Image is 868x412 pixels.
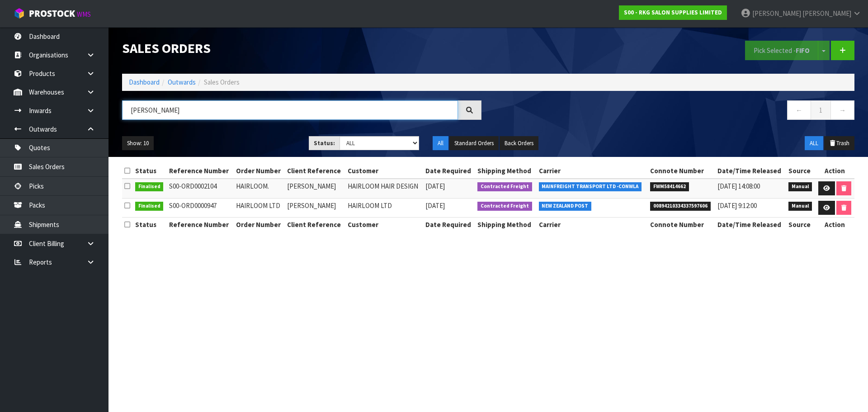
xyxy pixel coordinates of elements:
[14,8,25,19] img: cube-alt.png
[537,164,648,178] th: Carrier
[537,218,648,232] th: Carrier
[167,179,233,198] td: S00-ORD0002104
[830,100,854,120] a: →
[539,182,642,191] span: MAINFREIGHT TRANSPORT LTD -CONWLA
[717,182,760,190] span: [DATE] 14:08:00
[234,164,285,178] th: Order Number
[168,78,196,86] a: Outwards
[650,202,711,211] span: 00894210334337597606
[715,164,786,178] th: Date/Time Released
[122,41,481,56] h1: Sales Orders
[423,218,475,232] th: Date Required
[500,136,538,151] button: Back Orders
[796,46,810,55] strong: FIFO
[650,182,689,191] span: FWM58414662
[788,182,812,191] span: Manual
[167,164,233,178] th: Reference Number
[285,198,345,218] td: [PERSON_NAME]
[477,202,532,211] span: Contracted Freight
[717,201,757,210] span: [DATE] 9:12:00
[824,136,854,151] button: Trash
[788,202,812,211] span: Manual
[234,218,285,232] th: Order Number
[77,10,91,19] small: WMS
[648,218,715,232] th: Connote Number
[133,218,167,232] th: Status
[345,164,423,178] th: Customer
[787,100,811,120] a: ←
[745,41,818,60] button: Pick Selected -FIFO
[129,78,160,86] a: Dashboard
[811,100,831,120] a: 1
[314,139,335,147] strong: Status:
[285,218,345,232] th: Client Reference
[423,164,475,178] th: Date Required
[345,179,423,198] td: HAIRLOOM HAIR DESIGN
[786,218,816,232] th: Source
[805,136,823,151] button: ALL
[816,218,854,232] th: Action
[167,198,233,218] td: S00-ORD0000947
[715,218,786,232] th: Date/Time Released
[816,164,854,178] th: Action
[345,218,423,232] th: Customer
[475,218,536,232] th: Shipping Method
[752,9,801,18] span: [PERSON_NAME]
[425,182,445,190] span: [DATE]
[122,100,458,120] input: Search sales orders
[802,9,851,18] span: [PERSON_NAME]
[29,8,75,19] span: ProStock
[495,100,854,123] nav: Page navigation
[624,9,722,16] strong: S00 - RKG SALON SUPPLIES LIMITED
[786,164,816,178] th: Source
[122,136,154,151] button: Show: 10
[285,164,345,178] th: Client Reference
[234,198,285,218] td: HAIRLOOM LTD
[234,179,285,198] td: HAIRLOOM.
[619,5,727,20] a: S00 - RKG SALON SUPPLIES LIMITED
[204,78,240,86] span: Sales Orders
[475,164,536,178] th: Shipping Method
[477,182,532,191] span: Contracted Freight
[133,164,167,178] th: Status
[449,136,499,151] button: Standard Orders
[425,201,445,210] span: [DATE]
[285,179,345,198] td: [PERSON_NAME]
[539,202,592,211] span: NEW ZEALAND POST
[135,202,164,211] span: Finalised
[135,182,164,191] span: Finalised
[345,198,423,218] td: HAIRLOOM LTD
[433,136,448,151] button: All
[648,164,715,178] th: Connote Number
[167,218,233,232] th: Reference Number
